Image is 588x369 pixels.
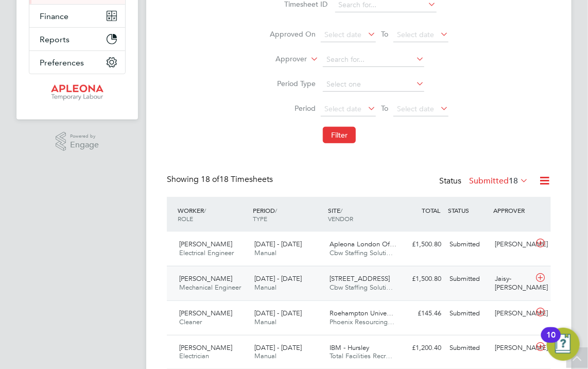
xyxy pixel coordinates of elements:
[254,343,302,352] span: [DATE] - [DATE]
[204,206,206,214] span: /
[340,206,342,214] span: /
[29,28,125,51] button: Reports
[330,351,392,360] span: Total Facilities Recr…
[254,248,276,257] span: Manual
[401,236,446,253] div: £1,500.80
[547,328,580,361] button: Open Resource Center, 10 new notifications
[179,317,202,326] span: Cleaner
[446,236,491,253] div: Submitted
[269,104,316,113] label: Period
[330,309,393,317] span: Roehampton Unive…
[40,58,84,68] span: Preferences
[446,340,491,357] div: Submitted
[546,335,556,348] div: 10
[179,351,209,360] span: Electrician
[254,309,302,317] span: [DATE] - [DATE]
[325,201,401,228] div: SITE
[253,214,267,223] span: TYPE
[179,343,232,352] span: [PERSON_NAME]
[29,51,125,74] button: Preferences
[179,283,241,292] span: Mechanical Engineer
[40,35,70,44] span: Reports
[254,240,302,248] span: [DATE] - [DATE]
[70,132,99,141] span: Powered by
[167,174,275,185] div: Showing
[175,201,250,228] div: WORKER
[40,11,68,21] span: Finance
[491,305,536,322] div: [PERSON_NAME]
[56,132,99,152] a: Powered byEngage
[330,274,390,283] span: [STREET_ADDRESS]
[254,283,276,292] span: Manual
[254,317,276,326] span: Manual
[201,174,219,184] span: 18 of
[29,85,126,101] a: Go to home page
[179,248,234,257] span: Electrical Engineer
[261,54,307,64] label: Approver
[29,5,125,27] button: Finance
[378,102,391,115] span: To
[324,30,361,39] span: Select date
[330,343,369,352] span: IBM - Hursley
[323,77,424,92] input: Select one
[179,309,232,317] span: [PERSON_NAME]
[330,317,394,326] span: Phoenix Resourcing…
[330,248,393,257] span: Cbw Staffing Soluti…
[178,214,193,223] span: ROLE
[323,127,356,143] button: Filter
[401,340,446,357] div: £1,200.40
[250,201,325,228] div: PERIOD
[446,271,491,288] div: Submitted
[201,174,273,184] span: 18 Timesheets
[439,174,530,189] div: Status
[422,206,441,214] span: TOTAL
[491,236,536,253] div: [PERSON_NAME]
[397,104,434,113] span: Select date
[446,201,491,220] div: STATUS
[401,305,446,322] div: £145.46
[330,240,396,248] span: Apleona London Of…
[269,79,316,88] label: Period Type
[254,351,276,360] span: Manual
[397,30,434,39] span: Select date
[378,27,391,41] span: To
[446,305,491,322] div: Submitted
[51,85,103,101] img: apleona-logo-retina.png
[275,206,277,214] span: /
[491,340,536,357] div: [PERSON_NAME]
[269,29,316,39] label: Approved On
[70,141,99,149] span: Engage
[324,104,361,113] span: Select date
[491,271,536,296] div: Jaisy-[PERSON_NAME]
[509,176,518,186] span: 18
[469,176,528,186] label: Submitted
[179,240,232,248] span: [PERSON_NAME]
[254,274,302,283] span: [DATE] - [DATE]
[401,271,446,288] div: £1,500.80
[179,274,232,283] span: [PERSON_NAME]
[323,53,424,67] input: Search for...
[328,214,353,223] span: VENDOR
[330,283,393,292] span: Cbw Staffing Soluti…
[491,201,536,220] div: APPROVER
